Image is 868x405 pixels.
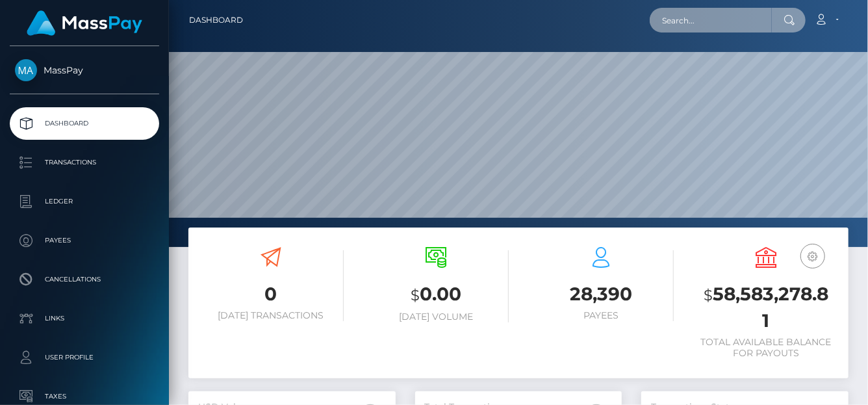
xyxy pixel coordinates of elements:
p: Cancellations [15,270,154,289]
p: User Profile [15,348,154,367]
h6: [DATE] Transactions [198,310,344,321]
h3: 28,390 [528,281,674,307]
a: Dashboard [189,7,243,34]
a: Payees [10,224,159,257]
p: Ledger [15,192,154,211]
a: User Profile [10,341,159,374]
p: Dashboard [15,114,154,133]
a: Transactions [10,146,159,179]
h6: Total Available Balance for Payouts [693,337,839,359]
a: Dashboard [10,107,159,140]
p: Links [15,309,154,328]
h3: 58,583,278.81 [693,281,839,333]
h6: [DATE] Volume [363,311,509,322]
input: Search... [650,8,772,33]
a: Links [10,302,159,335]
small: $ [411,286,420,304]
a: Ledger [10,185,159,218]
h3: 0 [198,281,344,307]
a: Cancellations [10,263,159,296]
h3: 0.00 [363,281,509,308]
small: $ [704,286,713,304]
img: MassPay Logo [27,10,142,36]
p: Payees [15,231,154,250]
img: MassPay [15,59,37,81]
p: Transactions [15,153,154,172]
span: MassPay [10,64,159,76]
h6: Payees [528,310,674,321]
